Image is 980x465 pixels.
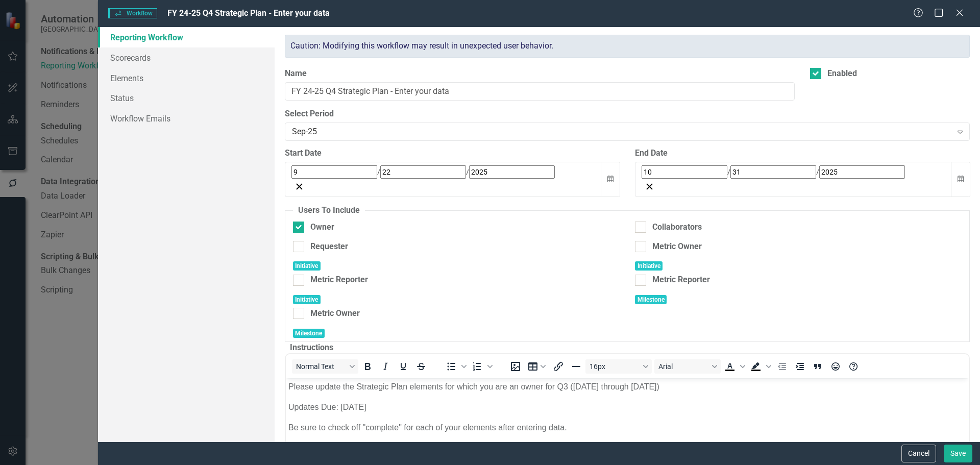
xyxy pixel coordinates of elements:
button: Table [525,359,549,374]
a: Elements [98,68,275,88]
div: Metric Owner [310,308,360,320]
a: Workflow Emails [98,108,275,129]
button: Strikethrough [412,359,430,374]
div: Metric Owner [652,241,702,253]
button: Underline [395,359,412,374]
button: Help [845,359,862,374]
label: Select Period [285,108,970,120]
div: Owner [310,222,334,233]
input: Name [285,82,795,101]
button: Italic [377,359,394,374]
span: Initiative [293,261,321,271]
button: Horizontal line [568,359,585,374]
button: Increase indent [791,359,808,374]
div: Bullet list [443,359,468,374]
span: Milestone [635,295,667,304]
button: Insert/edit link [550,359,567,374]
div: Requester [310,241,348,253]
button: Insert image [507,359,524,374]
p: Please update the Strategic Plan elements for which you are an owner for Q3 ([DATE] through [DATE]) [3,3,680,15]
div: Metric Reporter [652,274,710,286]
a: Status [98,88,275,108]
button: Block Normal Text [292,359,358,374]
div: Text color Black [721,359,747,374]
div: Enabled [827,68,857,80]
span: / [466,168,469,176]
legend: Users To Include [293,205,365,216]
p: -[PERSON_NAME] [3,64,680,76]
span: / [816,168,819,176]
span: / [727,168,730,176]
span: Normal Text [296,362,346,371]
div: Background color Black [747,359,773,374]
button: Emojis [827,359,844,374]
span: Initiative [635,261,663,271]
div: Collaborators [652,222,702,233]
a: Scorecards [98,47,275,68]
p: Updates Due: [DATE] [3,23,680,35]
span: Workflow [108,8,157,18]
div: Numbered list [469,359,494,374]
legend: Instructions [285,342,338,354]
span: Initiative [293,295,321,304]
button: Cancel [901,445,936,462]
div: Start Date [285,148,620,159]
button: Blockquote [809,359,826,374]
span: Arial [658,362,708,371]
div: Caution: Modifying this workflow may result in unexpected user behavior. [285,35,970,58]
button: Decrease indent [773,359,791,374]
span: 16px [590,362,640,371]
div: End Date [635,148,970,159]
div: Metric Reporter [310,274,368,286]
label: Name [285,68,795,80]
span: Milestone [293,329,325,338]
button: Save [944,445,972,462]
div: Sep-25 [292,126,952,138]
button: Font size 16px [585,359,652,374]
span: FY 24-25 Q4 Strategic Plan - Enter your data [167,8,330,18]
button: Font Arial [654,359,721,374]
a: Reporting Workflow [98,27,275,47]
p: Be sure to check off "complete" for each of your elements after entering data. [3,43,680,56]
button: Bold [359,359,376,374]
span: / [377,168,380,176]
